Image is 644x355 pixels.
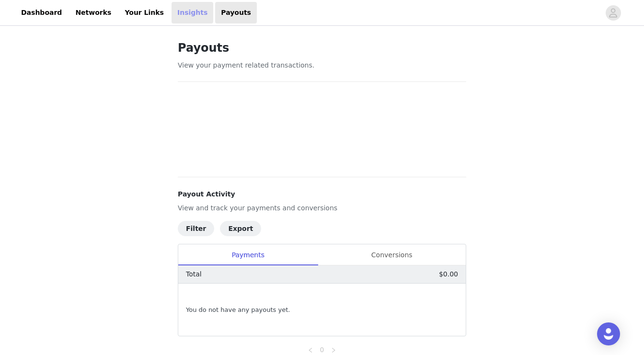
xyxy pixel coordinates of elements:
a: Your Links [119,2,170,23]
i: icon: left [308,347,313,353]
h1: Payouts [178,39,466,57]
a: Dashboard [15,2,68,23]
button: Filter [178,221,214,236]
p: View and track your payments and conversions [178,203,466,213]
i: icon: right [331,347,336,353]
a: Networks [69,2,117,23]
a: Insights [172,2,213,23]
button: Export [220,221,261,236]
p: View your payment related transactions. [178,60,466,70]
div: Open Intercom Messenger [597,322,620,345]
p: Total [186,269,202,279]
a: 0 [317,344,327,355]
div: Payments [178,244,318,266]
div: Conversions [318,244,466,266]
a: Payouts [215,2,257,23]
span: You do not have any payouts yet. [186,305,290,315]
p: $0.00 [439,269,458,279]
h4: Payout Activity [178,189,466,199]
div: avatar [609,5,618,21]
